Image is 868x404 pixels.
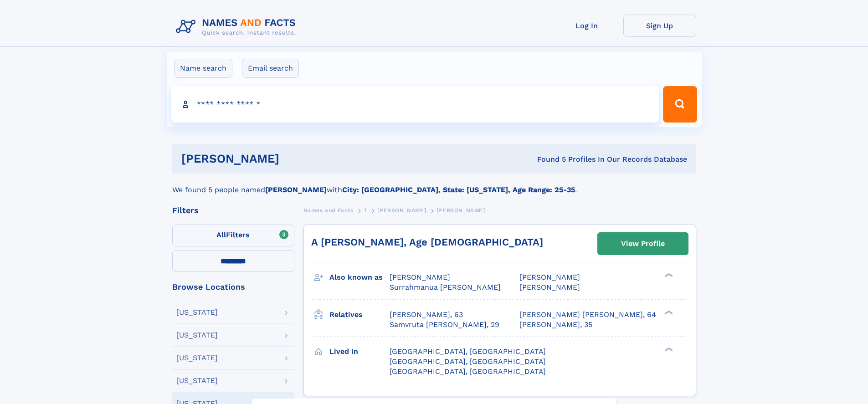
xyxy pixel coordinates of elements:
h3: Also known as [329,270,390,285]
a: A [PERSON_NAME], Age [DEMOGRAPHIC_DATA] [311,236,543,248]
span: [PERSON_NAME] [437,207,485,214]
h1: [PERSON_NAME] [181,153,408,164]
a: View Profile [598,233,688,255]
div: View Profile [621,233,665,254]
input: search input [171,86,659,123]
div: ❯ [663,309,673,315]
label: Email search [242,59,299,78]
span: [PERSON_NAME] [390,273,450,281]
div: [US_STATE] [176,377,218,384]
a: Sign Up [623,15,696,37]
div: [US_STATE] [176,354,218,362]
h3: Relatives [329,307,390,322]
a: Samvruta [PERSON_NAME], 29 [390,320,499,330]
div: We found 5 people named with . [172,174,696,195]
div: Found 5 Profiles In Our Records Database [408,154,687,164]
span: [PERSON_NAME] [519,273,580,281]
span: [GEOGRAPHIC_DATA], [GEOGRAPHIC_DATA] [390,367,546,376]
label: Filters [172,225,294,246]
div: ❯ [663,272,673,278]
a: [PERSON_NAME], 63 [390,310,463,320]
div: Browse Locations [172,283,294,291]
span: T [364,207,367,214]
h3: Lived in [329,344,390,359]
a: Names and Facts [303,205,354,216]
button: Search Button [663,86,697,123]
div: ❯ [663,346,673,352]
a: [PERSON_NAME], 35 [519,320,592,330]
span: [GEOGRAPHIC_DATA], [GEOGRAPHIC_DATA] [390,347,546,356]
span: All [216,230,226,239]
a: [PERSON_NAME] [PERSON_NAME], 64 [519,310,656,320]
img: Logo Names and Facts [172,15,303,39]
label: Name search [174,59,232,78]
span: [PERSON_NAME] [519,283,580,291]
div: [US_STATE] [176,309,218,316]
span: [PERSON_NAME] [377,207,426,214]
span: Surrahmanua [PERSON_NAME] [390,283,501,291]
b: City: [GEOGRAPHIC_DATA], State: [US_STATE], Age Range: 25-35 [342,185,575,194]
span: [GEOGRAPHIC_DATA], [GEOGRAPHIC_DATA] [390,357,546,366]
div: Filters [172,206,294,215]
a: [PERSON_NAME] [377,205,426,216]
a: T [364,205,367,216]
a: Log In [550,15,623,37]
div: [US_STATE] [176,332,218,339]
b: [PERSON_NAME] [265,185,327,194]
